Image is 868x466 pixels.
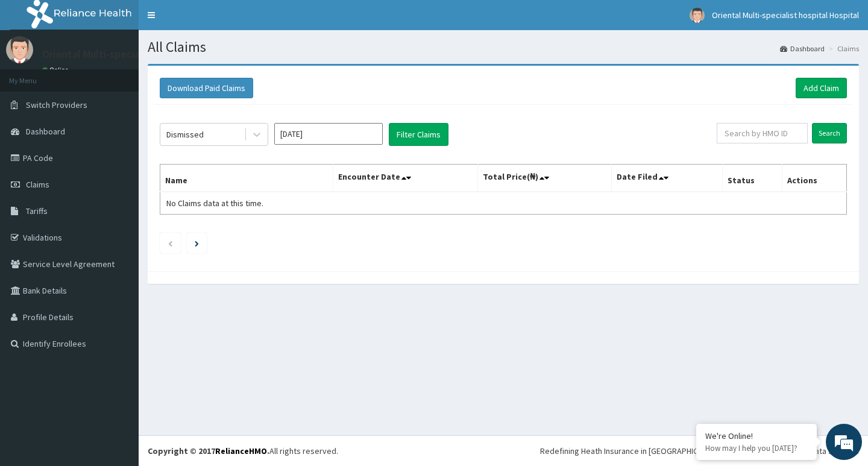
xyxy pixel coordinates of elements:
h1: All Claims [148,39,859,55]
strong: Copyright © 2017 . [148,446,269,456]
img: User Image [6,36,33,63]
p: How may I help you today? [705,443,808,453]
li: Claims [826,43,859,54]
p: Oriental Multi-specialist hospital Hospital [42,49,238,60]
button: Filter Claims [389,123,448,146]
span: Tariffs [26,206,48,216]
span: Claims [26,179,49,190]
div: Dismissed [166,128,204,140]
a: Dashboard [780,43,825,54]
input: Search [812,123,847,143]
div: Redefining Heath Insurance in [GEOGRAPHIC_DATA] using Telemedicine and Data Science! [540,445,859,457]
a: Add Claim [796,78,847,98]
th: Status [722,165,782,192]
a: Previous page [168,238,173,248]
span: Oriental Multi-specialist hospital Hospital [712,10,859,20]
th: Total Price(₦) [477,165,611,192]
span: Switch Providers [26,99,87,110]
div: We're Online! [705,430,808,441]
th: Date Filed [611,165,722,192]
th: Encounter Date [333,165,477,192]
input: Select Month and Year [274,123,383,145]
th: Actions [782,165,846,192]
footer: All rights reserved. [139,435,868,466]
th: Name [160,165,333,192]
a: Online [42,66,71,74]
span: No Claims data at this time. [166,198,263,209]
a: Next page [195,238,199,248]
input: Search by HMO ID [717,123,808,143]
a: RelianceHMO [215,446,267,456]
span: Dashboard [26,126,65,137]
img: User Image [690,8,705,23]
button: Download Paid Claims [160,78,253,98]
